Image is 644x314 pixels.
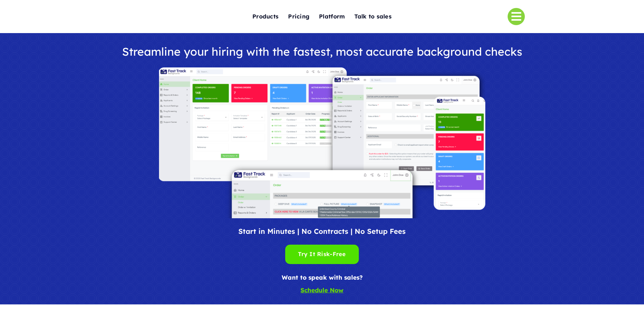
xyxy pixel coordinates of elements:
[508,8,525,25] a: Link to #
[122,9,194,15] a: Fast Track Backgrounds Logo
[288,10,309,24] a: Pricing
[354,10,392,24] a: Talk to sales
[298,249,346,259] span: Try It Risk-Free
[252,12,279,22] span: Products
[122,9,194,24] img: Fast Track Backgrounds Logo
[115,45,529,58] h1: Streamline your hiring with the fastest, most accurate background checks
[238,227,406,236] span: Start in Minutes | No Contracts | No Setup Fees
[300,286,344,294] a: Schedule Now
[282,274,363,281] span: Want to speak with sales?
[354,12,392,22] span: Talk to sales
[221,1,423,32] nav: One Page
[319,10,345,24] a: Platform
[285,245,358,264] a: Try It Risk-Free
[319,12,345,22] span: Platform
[288,12,309,22] span: Pricing
[159,67,485,218] img: Fast Track Backgrounds Platform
